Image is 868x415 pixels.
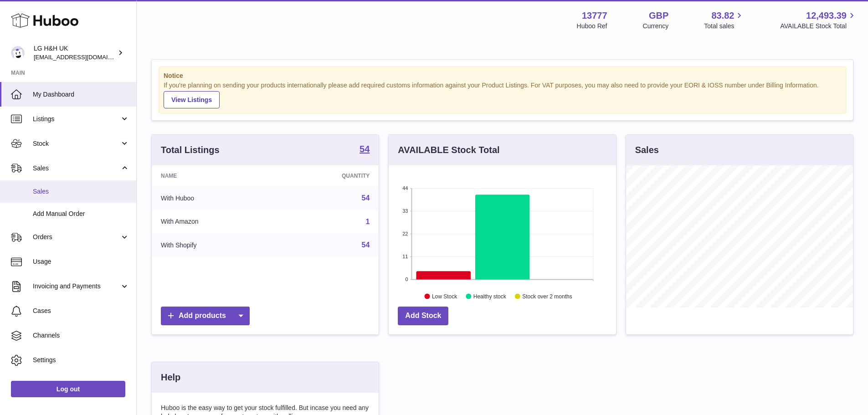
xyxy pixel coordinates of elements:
[33,115,120,123] span: Listings
[161,307,250,325] a: Add products
[33,210,129,218] span: Add Manual Order
[152,233,276,257] td: With Shopify
[711,10,734,22] span: 83.82
[33,90,129,99] span: My Dashboard
[11,381,125,397] a: Log out
[33,164,120,173] span: Sales
[582,10,607,22] strong: 13777
[365,218,370,225] a: 1
[523,293,572,299] text: Stock over 2 months
[161,371,180,384] h3: Help
[473,293,507,299] text: Healthy stock
[780,22,857,31] span: AVAILABLE Stock Total
[33,307,129,315] span: Cases
[360,144,370,155] a: 54
[33,282,120,291] span: Invoicing and Payments
[398,144,499,156] h3: AVAILABLE Stock Total
[33,331,129,340] span: Channels
[635,144,659,156] h3: Sales
[398,307,448,325] a: Add Stock
[643,22,669,31] div: Currency
[33,233,120,241] span: Orders
[704,22,745,31] span: Total sales
[164,91,220,108] a: View Listings
[164,72,841,80] strong: Notice
[432,293,457,299] text: Low Stock
[33,187,129,196] span: Sales
[649,10,668,22] strong: GBP
[164,81,841,108] div: If you're planning on sending your products internationally please add required customs informati...
[362,241,370,249] a: 54
[34,53,134,61] span: [EMAIL_ADDRESS][DOMAIN_NAME]
[403,254,408,259] text: 11
[704,10,745,31] a: 83.82 Total sales
[362,194,370,202] a: 54
[276,165,379,186] th: Quantity
[152,210,276,234] td: With Amazon
[152,186,276,210] td: With Huboo
[577,22,607,31] div: Huboo Ref
[360,144,370,154] strong: 54
[33,356,129,364] span: Settings
[33,139,120,148] span: Stock
[806,10,847,22] span: 12,493.39
[11,46,25,60] img: veechen@lghnh.co.uk
[33,257,129,266] span: Usage
[406,277,408,282] text: 0
[403,208,408,214] text: 33
[403,185,408,191] text: 44
[780,10,857,31] a: 12,493.39 AVAILABLE Stock Total
[161,144,220,156] h3: Total Listings
[152,165,276,186] th: Name
[403,231,408,236] text: 22
[34,44,116,61] div: LG H&H UK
